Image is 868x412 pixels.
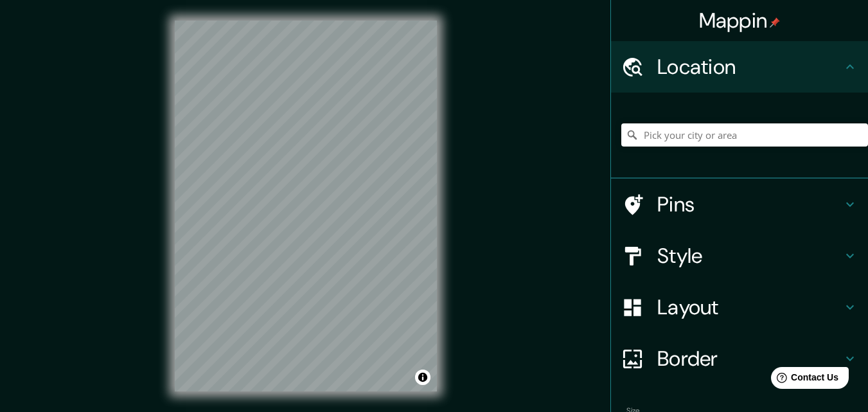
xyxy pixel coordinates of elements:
[657,294,842,320] h4: Layout
[175,21,437,391] canvas: Map
[699,8,781,33] h4: Mappin
[611,179,868,230] div: Pins
[611,230,868,282] div: Style
[754,362,854,398] iframe: Help widget launcher
[657,54,842,80] h4: Location
[415,370,430,385] button: Toggle attribution
[657,243,842,269] h4: Style
[611,333,868,384] div: Border
[621,123,868,147] input: Pick your city or area
[611,282,868,333] div: Layout
[770,17,780,28] img: pin-icon.png
[611,41,868,93] div: Location
[657,346,842,372] h4: Border
[657,192,842,217] h4: Pins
